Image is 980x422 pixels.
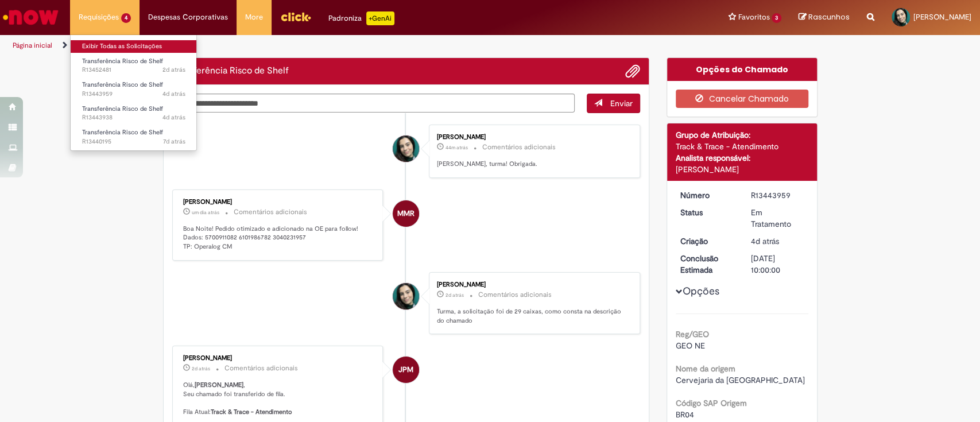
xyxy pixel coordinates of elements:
span: 4 [121,13,131,23]
div: [DATE] 10:00:00 [751,253,804,276]
div: [PERSON_NAME] [676,164,808,175]
div: Track & Trace - Atendimento [676,141,808,152]
span: Despesas Corporativas [148,11,228,23]
time: 27/08/2025 13:38:53 [162,65,185,74]
small: Comentários adicionais [482,142,556,152]
dt: Criação [672,235,742,247]
div: Opções do Chamado [667,58,817,81]
span: Requisições [79,11,119,23]
div: 25/08/2025 12:00:54 [751,235,804,247]
span: 2d atrás [192,365,210,372]
span: Rascunhos [808,11,850,22]
small: Comentários adicionais [234,207,307,217]
img: ServiceNow [1,6,60,29]
div: Em Tratamento [751,207,804,230]
a: Aberto R13440195 : Transferência Risco de Shelf [71,126,197,148]
div: [PERSON_NAME] [437,281,628,288]
a: Aberto R13452481 : Transferência Risco de Shelf [71,55,197,76]
textarea: Digite sua mensagem aqui... [172,94,575,113]
button: Enviar [587,94,640,113]
time: 29/08/2025 09:55:45 [446,144,468,151]
b: Código SAP Origem [676,398,747,408]
a: Aberto R13443938 : Transferência Risco de Shelf [71,103,197,124]
span: um dia atrás [192,209,219,216]
span: R13443938 [82,113,185,122]
dt: Conclusão Estimada [672,253,742,276]
span: 7d atrás [163,137,185,146]
time: 27/08/2025 11:29:42 [192,365,210,372]
div: [PERSON_NAME] [437,134,628,141]
span: 2d atrás [446,292,464,299]
b: Reg/GEO [676,329,709,339]
div: Padroniza [328,11,394,25]
dt: Número [672,189,742,201]
span: R13443959 [82,90,185,99]
span: Transferência Risco de Shelf [82,104,163,113]
span: 4d atrás [162,90,185,98]
span: BR04 [676,409,694,420]
span: R13452481 [82,65,185,75]
div: Julia Paiva Martelozo [393,357,419,383]
small: Comentários adicionais [224,363,298,373]
div: Sarah Portela Signorini [393,135,419,162]
span: 4d atrás [162,113,185,122]
span: JPM [398,356,413,384]
button: Adicionar anexos [625,64,640,79]
p: Boa Noite! Pedido otimizado e adicionado na OE para follow! Dados: 5700911082 6101986782 30402319... [183,224,374,251]
span: GEO NE [676,340,705,351]
div: Matheus Maia Rocha [393,200,419,227]
ul: Requisições [70,34,197,151]
span: 3 [772,13,781,23]
dt: Status [672,207,742,218]
div: Analista responsável: [676,152,808,164]
button: Cancelar Chamado [676,90,808,108]
div: [PERSON_NAME] [183,355,374,362]
p: Turma, a solicitação foi de 29 caixas, como consta na descrição do chamado [437,307,628,325]
h2: Transferência Risco de Shelf Histórico de tíquete [172,66,289,76]
span: Transferência Risco de Shelf [82,57,163,65]
div: Grupo de Atribuição: [676,129,808,141]
span: MMR [397,200,415,227]
time: 25/08/2025 11:57:19 [162,113,185,122]
p: +GenAi [366,11,394,25]
span: Enviar [610,98,633,109]
a: Rascunhos [799,12,850,23]
span: Transferência Risco de Shelf [82,80,163,89]
a: Página inicial [13,41,52,50]
p: [PERSON_NAME], turma! Obrigada. [437,160,628,169]
time: 25/08/2025 12:00:54 [751,236,779,246]
span: Favoritos [738,11,769,23]
div: R13443959 [751,189,804,201]
time: 27/08/2025 13:19:23 [446,292,464,299]
span: 4d atrás [751,236,779,246]
small: Comentários adicionais [478,290,552,300]
span: Cervejaria da [GEOGRAPHIC_DATA] [676,375,805,385]
b: Nome da origem [676,363,735,374]
div: [PERSON_NAME] [183,199,374,206]
img: click_logo_yellow_360x200.png [280,8,311,25]
b: Track & Trace - Atendimento [211,408,292,416]
time: 25/08/2025 12:00:55 [162,90,185,98]
div: Sarah Portela Signorini [393,283,419,309]
ul: Trilhas de página [9,35,645,56]
span: 44m atrás [446,144,468,151]
span: More [245,11,263,23]
span: 2d atrás [162,65,185,74]
span: R13440195 [82,137,185,146]
b: [PERSON_NAME] [195,381,243,389]
span: [PERSON_NAME] [913,12,971,22]
a: Aberto R13443959 : Transferência Risco de Shelf [71,79,197,100]
span: Transferência Risco de Shelf [82,128,163,137]
a: Exibir Todas as Solicitações [71,40,197,53]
